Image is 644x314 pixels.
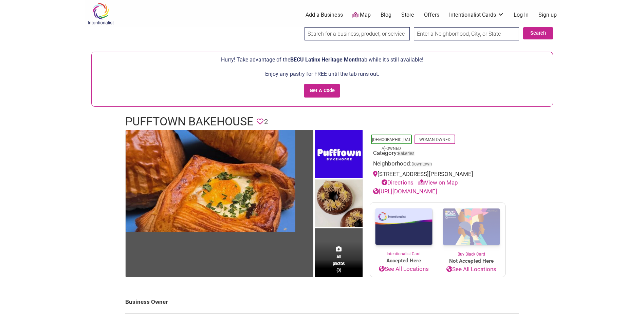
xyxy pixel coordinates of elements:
h1: Pufftown Bakehouse [125,114,253,130]
span: BECU Latinx Heritage Month [290,56,360,63]
a: Intentionalist Cards [449,11,504,19]
a: Log In [514,11,529,19]
button: Search [523,27,553,39]
span: 2 [264,117,268,127]
span: Not Accepted Here [438,257,505,265]
a: Woman-Owned [419,137,450,142]
p: Hurry! Take advantage of the tab while it's still available! [95,55,549,64]
a: Directions [382,179,413,186]
a: Store [401,11,414,19]
a: Offers [424,11,439,19]
img: Pufftown Bakehouse - Sweet Croissants [315,179,363,229]
div: Neighborhood: [373,159,502,170]
img: Intentionalist Card [370,203,438,251]
a: See All Locations [370,265,438,274]
a: Bakeries [398,151,415,156]
input: Enter a Neighborhood, City, or State [414,27,519,40]
span: All photos (3) [333,254,345,273]
p: Enjoy any pastry for FREE until the tab runs out. [95,70,549,78]
a: [DEMOGRAPHIC_DATA]-Owned [372,137,411,151]
a: Add a Business [306,11,343,19]
span: Downtown [411,162,432,167]
a: Map [352,11,371,19]
a: Sign up [538,11,557,19]
a: See All Locations [438,265,505,274]
img: Intentionalist [85,3,117,25]
td: Business Owner [125,291,519,313]
img: Pufftown Bakehouse - Croissants [126,130,295,232]
a: Blog [381,11,391,19]
img: Buy Black Card [438,203,505,251]
div: [STREET_ADDRESS][PERSON_NAME] [373,170,502,187]
a: Intentionalist Card [370,203,438,257]
a: [URL][DOMAIN_NAME] [373,188,437,195]
input: Search for a business, product, or service [305,27,410,40]
a: View on Map [418,179,458,186]
span: Accepted Here [370,257,438,265]
a: Buy Black Card [438,203,505,257]
img: Pufftown Bakehouse - Logo [315,130,363,179]
div: Category: [373,149,502,159]
input: Get A Code [304,84,340,98]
